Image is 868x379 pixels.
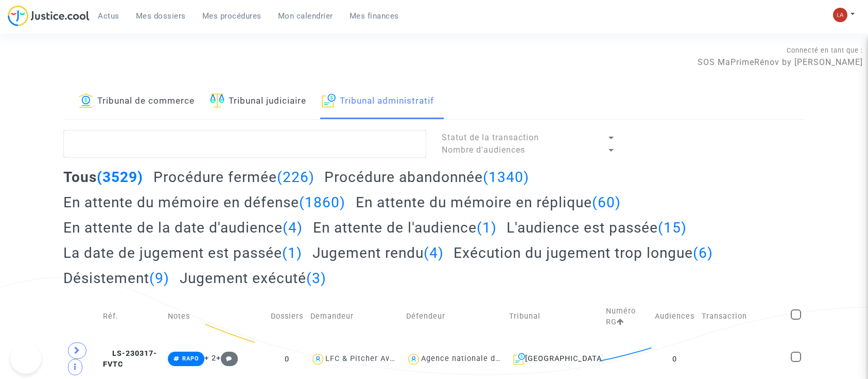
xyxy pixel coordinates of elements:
span: (1) [477,219,497,236]
img: icon-archive.svg [513,353,525,365]
span: (1) [282,244,302,261]
span: (3529) [97,169,143,186]
td: Tribunal [506,294,602,339]
span: (6) [693,244,713,261]
div: Agence nationale de l'habitat [421,354,534,363]
h2: Jugement rendu [313,244,444,262]
span: LS-230317-FVTC [103,349,157,369]
img: icon-user.svg [310,352,325,367]
h2: Exécution du jugement trop longue [454,244,713,262]
span: + [216,354,238,362]
a: Mes procédures [194,8,270,24]
span: (226) [277,169,315,186]
a: Tribunal administratif [322,84,434,119]
td: Numéro RG [602,294,651,339]
div: LFC & Pitcher Avocat [325,354,407,363]
span: (1860) [299,194,345,211]
iframe: Help Scout Beacon - Open [10,343,41,374]
span: (4) [424,244,444,261]
td: 0 [651,339,698,379]
img: icon-faciliter-sm.svg [210,93,224,108]
a: Tribunal de commerce [79,84,195,119]
a: Tribunal judiciaire [210,84,306,119]
a: Mes dossiers [128,8,194,24]
td: Réf. [99,294,164,339]
span: Actus [98,11,119,21]
td: Transaction [698,294,787,339]
h2: Tous [63,168,143,186]
a: Mon calendrier [270,8,341,24]
span: (9) [149,270,169,287]
h2: En attente de l'audience [313,219,497,237]
span: Nombre d'audiences [442,145,525,155]
img: icon-banque.svg [79,93,93,108]
a: Actus [90,8,128,24]
h2: En attente du mémoire en réplique [356,193,621,211]
span: Mes procédures [202,11,262,21]
span: (4) [283,219,303,236]
a: Mes finances [341,8,407,24]
span: (60) [592,194,621,211]
span: Connecté en tant que : [787,46,863,54]
h2: La date de jugement est passée [63,244,302,262]
img: jc-logo.svg [8,5,90,26]
h2: L'audience est passée [507,219,687,237]
h2: En attente de la date d'audience [63,219,303,237]
img: 3f9b7d9779f7b0ffc2b90d026f0682a9 [833,8,847,22]
img: icon-archive.svg [322,93,336,108]
img: icon-user.svg [406,352,421,367]
span: RAPO [182,355,199,362]
h2: En attente du mémoire en défense [63,193,345,211]
td: 0 [267,339,307,379]
h2: Procédure fermée [153,168,315,186]
td: Défendeur [403,294,506,339]
span: (1340) [483,169,529,186]
td: Dossiers [267,294,307,339]
h2: Procédure abandonnée [324,168,529,186]
span: (3) [306,270,326,287]
h2: Désistement [63,269,169,287]
td: Audiences [651,294,698,339]
td: Demandeur [307,294,403,339]
span: Mes finances [350,11,399,21]
div: [GEOGRAPHIC_DATA] [509,353,599,365]
span: Mon calendrier [278,11,333,21]
span: Mes dossiers [136,11,186,21]
h2: Jugement exécuté [180,269,326,287]
span: (15) [658,219,687,236]
td: Notes [164,294,267,339]
span: Statut de la transaction [442,133,539,142]
span: + 2 [204,354,216,362]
